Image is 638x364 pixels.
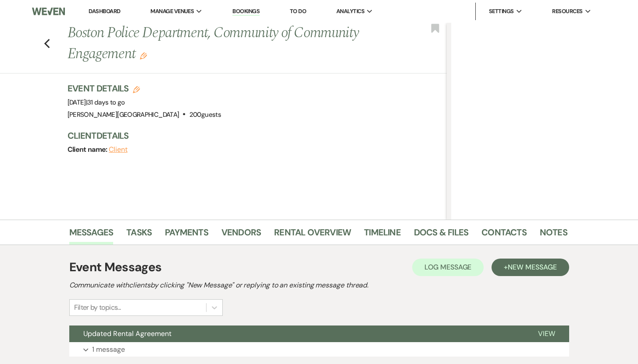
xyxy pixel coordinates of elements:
label: Source: [466,93,624,105]
span: Analytics [336,7,364,16]
div: [PERSON_NAME] [531,181,585,193]
div: Filter by topics... [74,302,121,313]
a: Messages [69,225,114,245]
span: View [538,329,555,338]
span: Client name: [68,145,109,154]
div: [PERSON_NAME] [467,181,520,193]
button: Close lead details [437,86,445,94]
h1: Event Messages [69,258,162,276]
h2: Communicate with clients by clicking "New Message" or replying to an existing message thread. [69,280,569,290]
span: Updated Rental Agreement [83,329,171,338]
span: [DATE] [68,98,125,107]
button: +New Message [492,259,569,276]
a: Contacts [481,225,527,245]
a: Vendors [221,225,261,245]
a: Notes [540,225,567,245]
label: Assigned Users: [466,166,624,178]
span: 200 guests [189,110,221,119]
span: 31 days to go [87,98,125,107]
h3: Event Details [68,82,221,94]
a: Bookings [232,7,260,16]
label: Task List(s): [466,215,624,227]
span: Settings [489,7,514,16]
a: Dashboard [89,7,120,15]
a: To Do [290,7,306,15]
span: [PERSON_NAME][GEOGRAPHIC_DATA] [68,110,179,119]
span: Date created: [549,37,592,45]
span: | [86,98,125,107]
label: Stage: [466,56,624,69]
button: Log Message [412,259,484,276]
p: 1 message [92,344,125,355]
a: Docs & Files [414,225,468,245]
a: Timeline [364,225,401,245]
span: [DATE] 1:14 PM [592,37,630,45]
img: Weven Logo [32,2,65,21]
button: Updated Rental Agreement [69,325,524,342]
a: Payments [165,225,208,245]
button: Client [109,146,128,153]
h3: Client Details [68,129,438,142]
button: Edit [140,52,147,59]
span: Manage Venues [150,7,194,16]
a: Tasks [126,225,152,245]
label: Event Type: [466,129,624,142]
button: 1 message [69,342,569,357]
span: New Message [508,262,556,272]
h3: Settings [459,36,499,55]
span: Log Message [424,262,471,272]
span: Resources [552,7,582,16]
a: Rental Overview [274,225,351,245]
h1: Boston Police Department, Community of Community Engagement [68,23,367,64]
button: View [524,325,569,342]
